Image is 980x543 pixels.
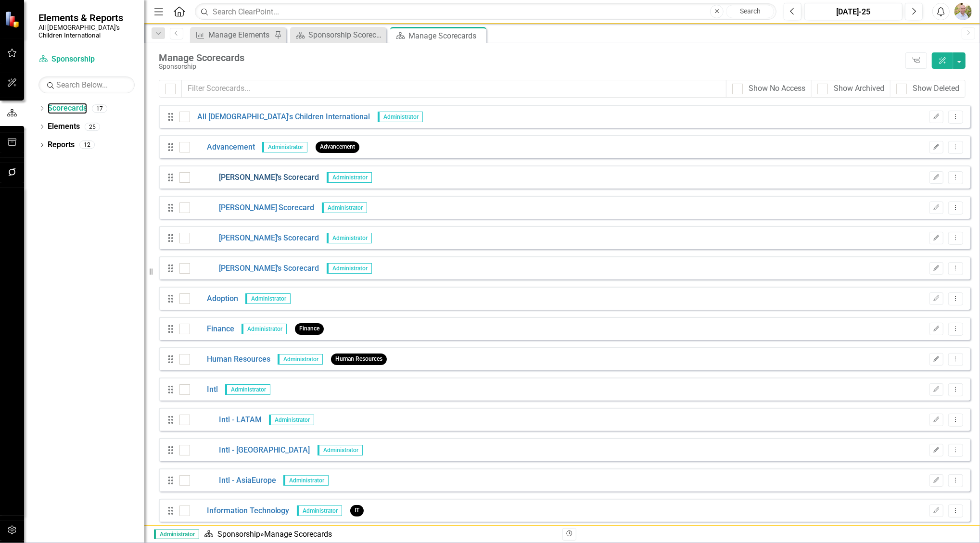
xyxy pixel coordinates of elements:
a: Advancement [190,142,255,153]
span: IT [350,505,364,516]
a: Sponsorship [217,530,260,539]
span: Administrator [269,415,314,425]
div: 17 [92,104,107,113]
a: Intl - AsiaEurope [190,475,276,486]
div: 25 [85,123,100,131]
a: Intl - LATAM [190,415,262,426]
button: [DATE]-25 [804,3,903,20]
span: Elements & Reports [38,12,135,24]
a: Intl [190,384,218,395]
span: Advancement [316,141,359,152]
input: Filter Scorecards... [181,80,726,98]
input: Search Below... [38,76,135,93]
div: » Manage Scorecards [204,529,555,540]
div: [DATE]-25 [808,6,899,18]
span: Administrator [242,324,287,334]
span: Administrator [297,505,342,516]
span: Administrator [245,293,291,304]
a: Human Resources [190,354,270,365]
span: Administrator [225,384,270,395]
a: Scorecards [48,103,87,114]
a: [PERSON_NAME]'s Scorecard [190,172,319,183]
span: Administrator [283,475,329,486]
span: Administrator [327,172,372,183]
span: Administrator [322,202,367,213]
a: All [DEMOGRAPHIC_DATA]'s Children International [190,112,370,123]
a: Information Technology [190,505,290,517]
span: Search [740,7,761,15]
span: Administrator [378,112,423,122]
a: Adoption [190,293,238,304]
a: Manage Elements [192,29,272,41]
div: Manage Elements [208,29,272,41]
input: Search ClearPoint... [195,3,776,20]
div: Manage Scorecards [408,30,484,42]
div: 12 [79,141,95,149]
a: Elements [48,121,80,132]
div: Show Deleted [913,83,959,94]
a: Intl - [GEOGRAPHIC_DATA] [190,445,310,456]
div: Manage Scorecards [159,52,901,63]
button: Search [726,5,774,18]
div: Sponsorship Scorecard [308,29,384,41]
span: Administrator [327,263,372,274]
span: Administrator [318,445,363,455]
a: [PERSON_NAME]'s Scorecard [190,233,319,244]
a: [PERSON_NAME]'s Scorecard [190,263,319,274]
img: ClearPoint Strategy [5,11,22,28]
a: [PERSON_NAME] Scorecard [190,202,315,214]
img: Nate Dawson [955,3,972,20]
div: Show No Access [749,83,805,94]
div: Sponsorship [159,63,901,70]
a: Sponsorship [38,54,135,65]
div: Show Archived [834,83,884,94]
a: Finance [190,324,234,335]
small: All [DEMOGRAPHIC_DATA]'s Children International [38,24,135,39]
span: Administrator [327,233,372,243]
span: Administrator [154,530,199,539]
span: Human Resources [331,354,387,365]
a: Reports [48,139,75,151]
a: Sponsorship Scorecard [293,29,384,41]
span: Finance [295,323,324,334]
span: Administrator [278,354,323,365]
span: Administrator [262,142,307,152]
